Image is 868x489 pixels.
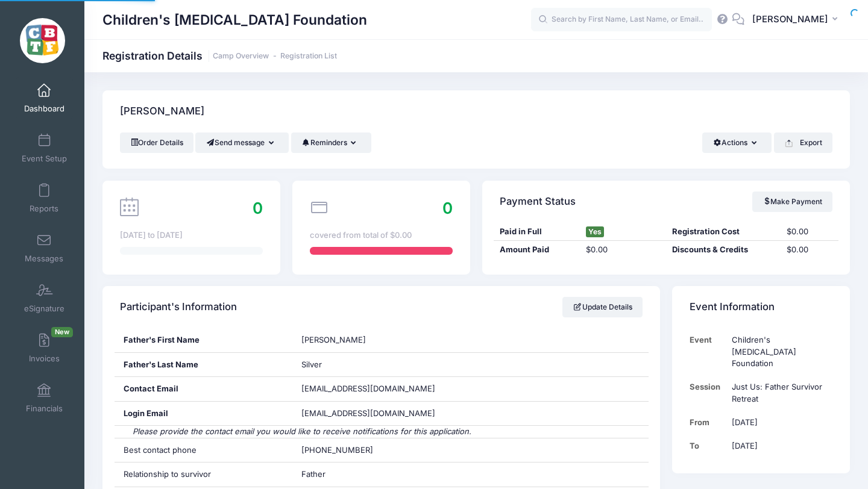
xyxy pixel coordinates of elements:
[16,377,73,419] a: Financials
[102,6,367,34] h1: Children's [MEDICAL_DATA] Foundation
[120,95,204,129] h4: [PERSON_NAME]
[781,244,838,256] div: $0.00
[115,353,292,377] div: Father's Last Name
[301,384,435,393] span: [EMAIL_ADDRESS][DOMAIN_NAME]
[253,199,263,217] span: 0
[16,77,73,119] a: Dashboard
[30,204,58,214] span: Reports
[774,132,832,153] button: Export
[26,403,63,414] span: Financials
[531,8,712,32] input: Search by First Name, Last Name, or Email...
[24,104,64,114] span: Dashboard
[115,438,292,463] div: Best contact phone
[562,297,643,317] a: Update Details
[310,229,453,241] div: covered from total of $0.00
[752,192,832,212] a: Make Payment
[213,52,269,61] a: Camp Overview
[20,18,65,63] img: Children's Brain Tumor Foundation
[580,244,666,256] div: $0.00
[195,132,289,153] button: Send message
[301,360,322,369] span: Silver
[442,199,453,217] span: 0
[500,184,576,219] h4: Payment Status
[120,132,193,153] a: Order Details
[16,227,73,269] a: Messages
[29,354,60,364] span: Invoices
[726,328,832,375] td: Children's [MEDICAL_DATA] Foundation
[301,335,366,344] span: [PERSON_NAME]
[16,127,73,169] a: Event Setup
[115,402,292,426] div: Login Email
[666,244,781,256] div: Discounts & Credits
[702,132,772,153] button: Actions
[781,226,838,238] div: $0.00
[16,277,73,319] a: eSignature
[120,229,263,241] div: [DATE] to [DATE]
[301,445,373,455] span: [PHONE_NUMBER]
[115,426,649,438] div: Please provide the contact email you would like to receive notifications for this application.
[666,226,781,238] div: Registration Cost
[24,304,64,314] span: eSignature
[291,132,371,153] button: Reminders
[690,328,726,375] td: Event
[690,375,726,411] td: Session
[115,377,292,401] div: Contact Email
[115,328,292,352] div: Father's First Name
[16,327,73,369] a: InvoicesNew
[120,290,237,325] h4: Participant's Information
[752,13,828,26] span: [PERSON_NAME]
[102,49,337,62] h1: Registration Details
[16,177,73,219] a: Reports
[744,6,850,34] button: [PERSON_NAME]
[301,408,452,420] span: [EMAIL_ADDRESS][DOMAIN_NAME]
[301,469,325,479] span: Father
[22,154,67,164] span: Event Setup
[25,254,63,264] span: Messages
[690,434,726,458] td: To
[726,375,832,411] td: Just Us: Father Survivor Retreat
[494,244,580,256] div: Amount Paid
[586,226,604,237] span: Yes
[726,411,832,434] td: [DATE]
[51,327,73,337] span: New
[494,226,580,238] div: Paid in Full
[726,434,832,458] td: [DATE]
[690,411,726,434] td: From
[690,290,775,325] h4: Event Information
[280,52,337,61] a: Registration List
[115,463,292,487] div: Relationship to survivor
